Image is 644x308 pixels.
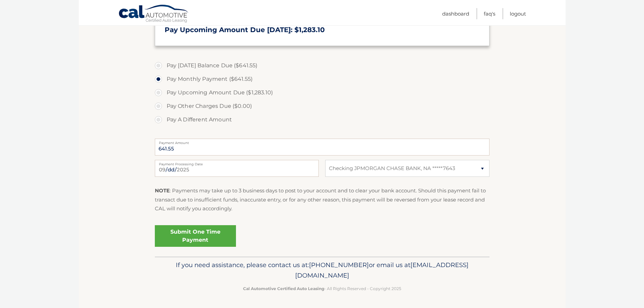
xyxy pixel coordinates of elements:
[155,186,490,213] p: : Payments may take up to 3 business days to post to your account and to clear your bank account....
[155,225,236,247] a: Submit One Time Payment
[118,4,189,24] a: Cal Automotive
[155,160,319,177] input: Payment Date
[243,286,324,291] strong: Cal Automotive Certified Auto Leasing
[155,113,490,126] label: Pay A Different Amount
[155,86,490,99] label: Pay Upcoming Amount Due ($1,283.10)
[165,26,480,34] h3: Pay Upcoming Amount Due [DATE]: $1,283.10
[155,59,490,72] label: Pay [DATE] Balance Due ($641.55)
[155,99,490,113] label: Pay Other Charges Due ($0.00)
[442,8,469,19] a: Dashboard
[309,261,369,269] span: [PHONE_NUMBER]
[155,187,170,194] strong: NOTE
[159,260,485,281] p: If you need assistance, please contact us at: or email us at
[155,139,490,144] label: Payment Amount
[155,72,490,86] label: Pay Monthly Payment ($641.55)
[484,8,495,19] a: FAQ's
[155,139,490,156] input: Payment Amount
[510,8,526,19] a: Logout
[159,285,485,292] p: - All Rights Reserved - Copyright 2025
[155,160,319,165] label: Payment Processing Date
